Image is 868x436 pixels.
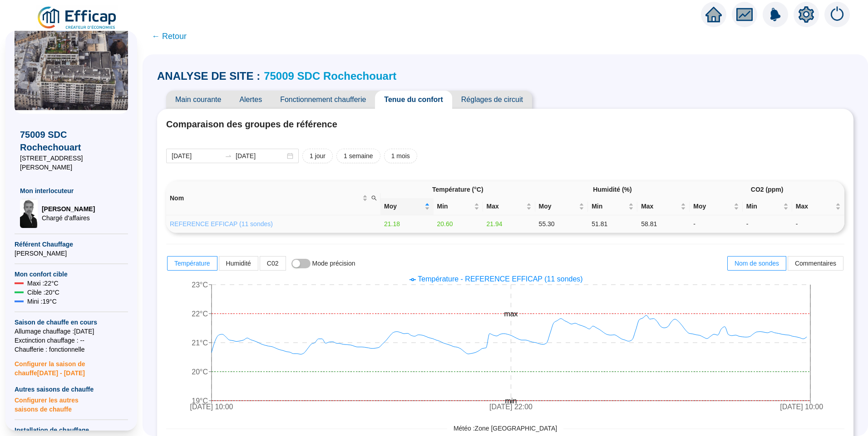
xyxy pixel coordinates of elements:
[735,260,779,267] span: Nom de sondes
[796,202,833,211] span: Max
[504,310,518,318] tspan: max
[20,186,123,195] span: Mon interlocuteur
[15,336,128,345] span: Exctinction chauffage : --
[487,220,503,228] span: 21.94
[15,240,128,249] span: Référent Chauffage
[375,91,452,109] span: Tenue du confort
[418,275,582,283] span: Température - REFERENCE EFFICAP (11 sondes)
[192,281,208,289] tspan: 23°C
[391,151,410,161] span: 1 mois
[792,198,844,215] th: Max
[20,154,123,172] span: [STREET_ADDRESS][PERSON_NAME]
[690,198,743,215] th: Moy
[437,202,472,211] span: Min
[15,394,128,414] span: Configurer les autres saisons de chauffe
[637,198,690,215] th: Max
[225,152,232,160] span: swap-right
[743,215,792,233] td: -
[302,149,333,163] button: 1 jour
[174,260,210,267] span: Température
[312,260,355,267] span: Mode précision
[15,354,128,378] span: Configurer la saison de chauffe [DATE] - [DATE]
[384,220,400,228] span: 21.18
[637,215,690,233] td: 58.81
[535,181,690,198] th: Humidité (%)
[42,204,95,213] span: [PERSON_NAME]
[170,220,273,228] a: REFERENCE EFFICAP (11 sondes)
[336,149,380,163] button: 1 semaine
[384,149,417,163] button: 1 mois
[380,181,535,198] th: Température (°C)
[690,181,844,198] th: CO2 (ppm)
[370,192,379,205] span: search
[166,91,230,109] span: Main courante
[763,2,788,27] img: alerts
[705,6,722,23] span: home
[152,30,187,43] span: ← Retour
[641,202,679,211] span: Max
[15,426,128,435] span: Installation de chauffage
[371,195,377,201] span: search
[15,345,128,354] span: Chaufferie : fonctionnelle
[166,181,380,215] th: Nom
[588,198,637,215] th: Min
[236,151,285,161] input: Date de fin
[592,202,626,211] span: Min
[192,339,208,347] tspan: 21°C
[384,202,423,211] span: Moy
[192,397,208,405] tspan: 19°C
[226,260,251,267] span: Humidité
[539,202,577,211] span: Moy
[535,198,588,215] th: Moy
[42,213,95,223] span: Chargé d'affaires
[170,194,360,203] span: Nom
[746,202,781,211] span: Min
[27,279,59,288] span: Maxi : 22 °C
[166,118,844,131] h4: Comparaison des groupes de référence
[487,202,524,211] span: Max
[157,69,260,83] span: ANALYSE DE SITE :
[588,215,637,233] td: 51.81
[36,5,118,31] img: efficap energie logo
[15,327,128,336] span: Allumage chauffage : [DATE]
[230,91,271,109] span: Alertes
[795,260,836,267] span: Commentaires
[15,385,128,394] span: Autres saisons de chauffe
[483,198,535,215] th: Max
[452,91,532,109] span: Réglages de circuit
[798,6,814,23] span: setting
[736,6,753,23] span: fund
[380,198,434,215] th: Moy
[15,270,128,279] span: Mon confort cible
[780,403,823,411] tspan: [DATE] 10:00
[690,215,743,233] td: -
[489,403,533,411] tspan: [DATE] 22:00
[15,249,128,258] span: [PERSON_NAME]
[693,202,732,211] span: Moy
[15,318,128,327] span: Saison de chauffe en cours
[20,199,38,228] img: Chargé d'affaires
[434,198,483,215] th: Min
[27,297,57,306] span: Mini : 19 °C
[20,128,123,154] span: 75009 SDC Rochechouart
[190,403,233,411] tspan: [DATE] 10:00
[192,368,208,376] tspan: 20°C
[264,70,396,82] a: 75009 SDC Rochechouart
[824,2,850,27] img: alerts
[535,215,588,233] td: 55.30
[447,424,563,433] span: Météo : Zone [GEOGRAPHIC_DATA]
[310,151,325,161] span: 1 jour
[192,310,208,318] tspan: 22°C
[437,220,453,228] span: 20.60
[172,151,221,161] input: Date de début
[271,91,375,109] span: Fonctionnement chaufferie
[743,198,792,215] th: Min
[27,288,59,297] span: Cible : 20 °C
[267,260,279,267] span: C02
[792,215,844,233] td: -
[505,397,517,405] tspan: min
[225,152,232,160] span: to
[344,151,373,161] span: 1 semaine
